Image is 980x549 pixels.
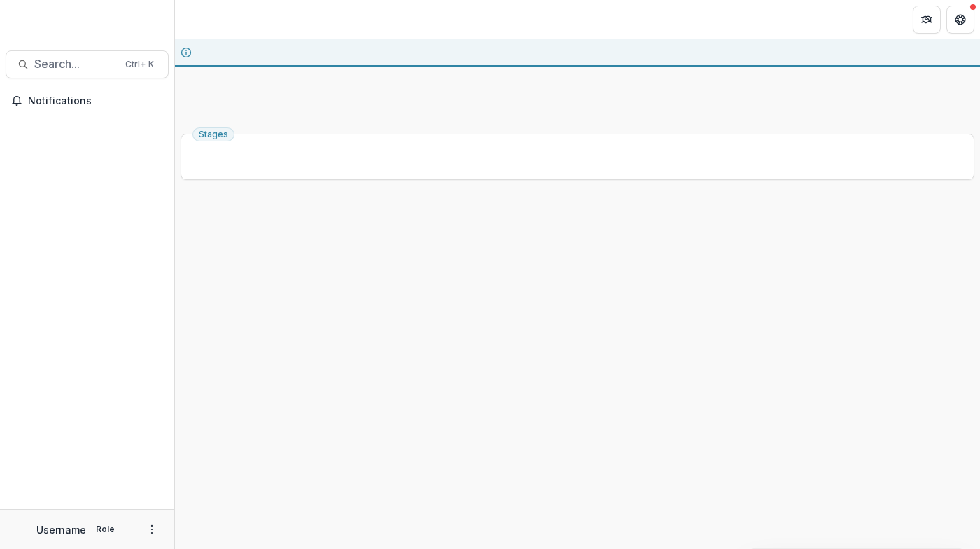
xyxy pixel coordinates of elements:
[28,95,163,107] span: Notifications
[36,522,86,537] p: Username
[6,90,169,112] button: Notifications
[143,521,160,538] button: More
[199,130,228,139] span: Stages
[913,6,941,34] button: Partners
[122,57,157,72] div: Ctrl + K
[34,57,117,71] span: Search...
[92,523,119,536] p: Role
[946,6,974,34] button: Get Help
[6,50,169,78] button: Search...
